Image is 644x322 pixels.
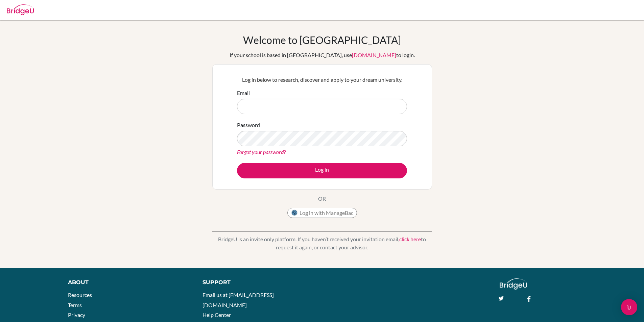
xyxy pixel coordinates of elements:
[318,195,326,203] p: OR
[399,236,421,242] a: click here
[352,52,396,58] a: [DOMAIN_NAME]
[237,149,286,155] a: Forgot your password?
[68,292,92,298] a: Resources
[202,292,274,308] a: Email us at [EMAIL_ADDRESS][DOMAIN_NAME]
[237,163,407,178] button: Log in
[243,34,401,46] h1: Welcome to [GEOGRAPHIC_DATA]
[202,312,231,318] a: Help Center
[68,302,82,308] a: Terms
[68,312,85,318] a: Privacy
[7,4,34,15] img: Bridge-U
[500,278,527,290] img: logo_white@2x-f4f0deed5e89b7ecb1c2cc34c3e3d731f90f0f143d5ea2071677605dd97b5244.png
[237,89,250,97] label: Email
[212,235,432,251] p: BridgeU is an invite only platform. If you haven’t received your invitation email, to request it ...
[202,278,314,287] div: Support
[237,121,260,129] label: Password
[237,76,407,84] p: Log in below to research, discover and apply to your dream university.
[621,299,637,315] div: Open Intercom Messenger
[230,51,415,59] div: If your school is based in [GEOGRAPHIC_DATA], use to login.
[68,278,187,287] div: About
[287,208,357,218] button: Log in with ManageBac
